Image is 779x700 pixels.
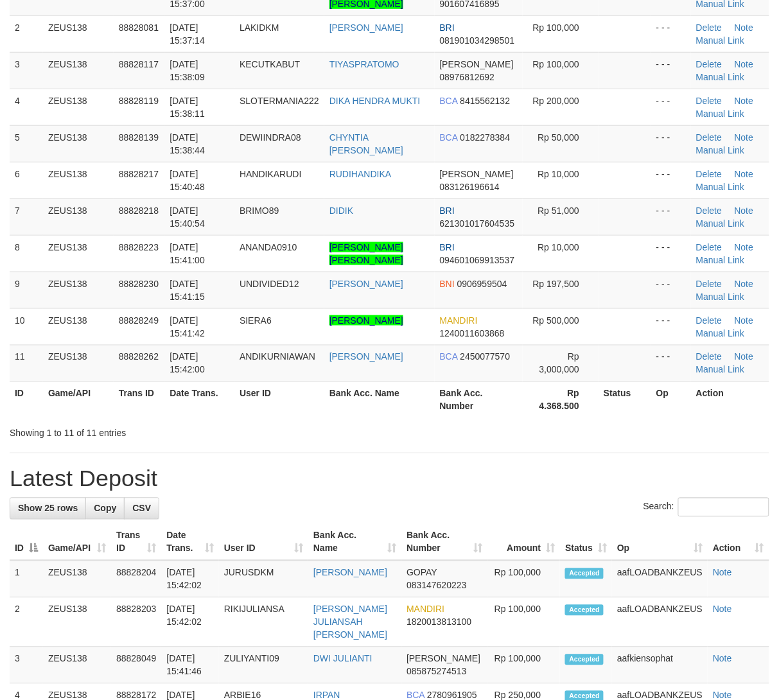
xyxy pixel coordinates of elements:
a: Note [735,22,754,33]
a: Note [735,169,754,179]
span: BRI [440,22,455,33]
span: Show 25 rows [18,503,78,514]
a: Delete [696,22,722,33]
th: Status [599,381,651,418]
a: Note [713,604,732,615]
td: aafLOADBANKZEUS [612,598,708,647]
a: [PERSON_NAME] [329,352,403,362]
span: Copy 1820013813100 to clipboard [407,617,471,627]
a: [PERSON_NAME] [329,279,403,289]
td: ZEUS138 [43,89,114,125]
label: Search: [643,498,769,517]
a: Delete [696,169,722,179]
td: 88828204 [111,561,161,598]
span: Copy 083147620223 to clipboard [407,581,466,591]
a: Manual Link [696,35,745,46]
th: Trans ID: activate to sort column ascending [111,524,161,561]
th: Op: activate to sort column ascending [612,524,708,561]
a: Note [735,59,754,69]
td: ZEUS138 [43,598,111,647]
td: Rp 100,000 [487,598,560,647]
a: Manual Link [696,182,745,192]
span: 88828119 [119,96,159,106]
a: DWI JULIANTI [313,654,372,664]
td: ZEUS138 [43,272,114,308]
td: ZEUS138 [43,235,114,272]
span: Copy 0906959504 to clipboard [457,279,507,289]
td: 4 [10,89,43,125]
span: HANDIKARUDI [240,169,301,179]
a: CHYNTIA [PERSON_NAME] [329,132,403,155]
span: Copy 621301017604535 to clipboard [440,218,515,229]
td: 88828049 [111,647,161,684]
td: 2 [10,15,43,52]
a: Manual Link [696,145,745,155]
span: Accepted [565,654,604,665]
span: Copy 8415562132 to clipboard [460,96,511,106]
th: Bank Acc. Name [324,381,435,418]
td: Rp 100,000 [487,647,560,684]
span: BRI [440,206,455,216]
div: Showing 1 to 11 of 11 entries [10,422,315,440]
a: Show 25 rows [10,498,86,520]
a: Note [713,568,732,578]
th: Action: activate to sort column ascending [708,524,769,561]
td: aafLOADBANKZEUS [612,561,708,598]
span: MANDIRI [440,315,478,326]
td: 3 [10,647,43,684]
a: Note [735,315,754,326]
th: Date Trans.: activate to sort column ascending [161,524,219,561]
td: ZEUS138 [43,561,111,598]
span: Accepted [565,568,604,579]
span: SLOTERMANIA222 [240,96,319,106]
a: Delete [696,352,722,362]
a: Note [735,132,754,143]
a: Manual Link [696,218,745,229]
td: RIKIJULIANSA [219,598,308,647]
td: - - - [651,89,691,125]
a: RUDIHANDIKA [329,169,391,179]
td: Rp 100,000 [487,561,560,598]
span: 88828249 [119,315,159,326]
span: 88828081 [119,22,159,33]
a: CSV [124,498,159,520]
td: - - - [651,345,691,381]
span: LAKIDKM [240,22,279,33]
span: Rp 200,000 [533,96,579,106]
span: Copy 2450077570 to clipboard [460,352,511,362]
h1: Latest Deposit [10,466,769,492]
span: [DATE] 15:37:14 [170,22,205,46]
td: 2 [10,598,43,647]
td: 10 [10,308,43,345]
td: 9 [10,272,43,308]
span: BNI [440,279,455,289]
td: 3 [10,52,43,89]
th: Bank Acc. Number: activate to sort column ascending [401,524,487,561]
th: ID [10,381,43,418]
span: 88828223 [119,242,159,252]
td: - - - [651,162,691,198]
td: - - - [651,235,691,272]
td: - - - [651,15,691,52]
td: 7 [10,198,43,235]
a: Manual Link [696,292,745,302]
td: [DATE] 15:42:02 [161,561,219,598]
span: GOPAY [407,568,437,578]
a: DIDIK [329,206,353,216]
a: [PERSON_NAME] [PERSON_NAME] [329,242,403,265]
span: Copy 1240011603868 to clipboard [440,328,505,338]
span: [DATE] 15:41:42 [170,315,205,338]
td: ZEUS138 [43,162,114,198]
span: Rp 100,000 [533,22,579,33]
th: Bank Acc. Name: activate to sort column ascending [308,524,401,561]
th: Date Trans. [164,381,234,418]
span: Copy 085875274513 to clipboard [407,667,466,677]
th: ID: activate to sort column descending [10,524,43,561]
span: Copy 094601069913537 to clipboard [440,255,515,265]
a: Delete [696,96,722,106]
th: User ID: activate to sort column ascending [219,524,308,561]
a: TIYASPRATOMO [329,59,399,69]
a: Manual Link [696,365,745,375]
a: Manual Link [696,109,745,119]
th: Action [691,381,769,418]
